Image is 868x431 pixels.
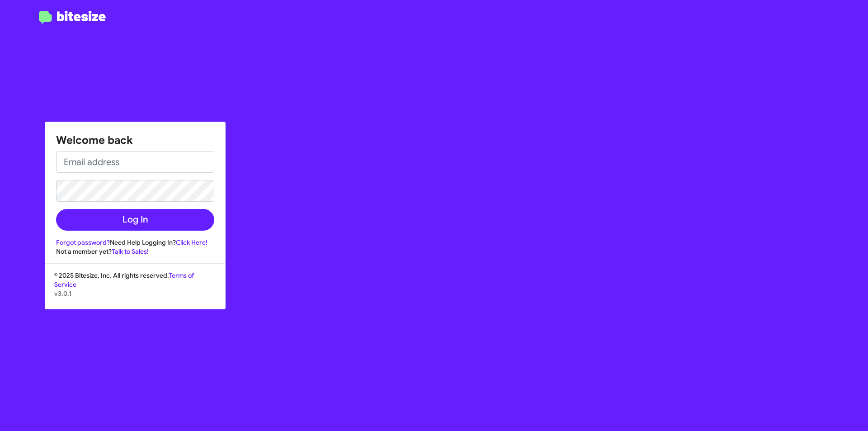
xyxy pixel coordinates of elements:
h1: Welcome back [56,133,214,147]
a: Talk to Sales! [112,247,149,256]
div: © 2025 Bitesize, Inc. All rights reserved. [45,271,225,309]
a: Click Here! [176,238,208,246]
button: Log In [56,209,214,231]
div: Need Help Logging In? [56,238,214,247]
div: Not a member yet? [56,247,214,256]
input: Email address [56,151,214,173]
a: Forgot password? [56,238,110,246]
p: v3.0.1 [54,289,216,298]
